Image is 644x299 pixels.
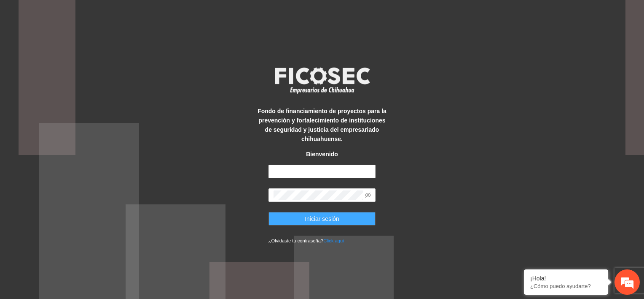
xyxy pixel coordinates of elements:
img: logo [269,65,375,96]
strong: Fondo de financiamiento de proyectos para la prevención y fortalecimiento de instituciones de seg... [258,108,386,142]
span: Iniciar sesión [305,214,339,223]
strong: Bienvenido [306,151,338,158]
button: Iniciar sesión [268,212,376,226]
p: ¿Cómo puedo ayudarte? [530,283,602,289]
a: Click aqui [323,238,344,243]
span: eye-invisible [365,192,371,198]
small: ¿Olvidaste tu contraseña? [268,238,344,243]
div: ¡Hola! [530,275,602,282]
